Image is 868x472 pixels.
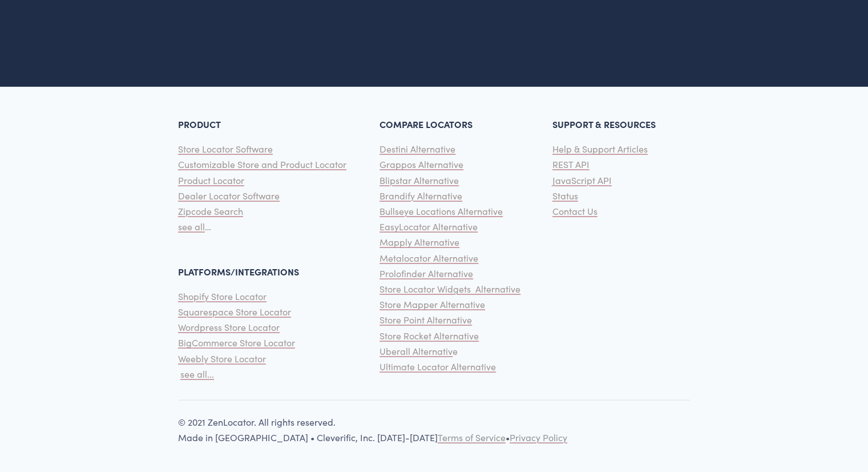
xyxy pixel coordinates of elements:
[178,188,280,203] a: Dealer Locator Software
[380,158,463,170] span: Grappos Alternative
[180,368,214,380] span: see all...
[205,221,211,233] span: …
[180,366,214,382] a: see all...
[552,143,648,155] span: Help & Support Articles
[380,266,473,281] a: Prolofinder Alternative
[453,345,458,357] span: e
[178,205,243,217] span: Zipcode Search
[380,221,478,233] span: EasyLocator Alternative
[510,430,567,445] a: Privacy Policy
[380,205,503,217] span: Bullseye Locations Alternative
[380,250,478,266] a: Metalocator Alternative
[380,203,503,219] a: Bullseye Locations Alternative
[380,361,496,373] span: Ultimate Locator Alternative
[380,312,472,327] a: Store Point Alternative
[380,143,455,155] span: Destini Alternative
[178,174,244,186] span: Product Locator
[380,174,459,186] span: Blipstar Alternative
[178,335,295,350] a: BigCommerce Store Locator
[380,297,485,312] a: Store Mapper Alternative
[380,343,453,359] a: Uberall Alternativ
[178,319,280,335] a: Wordpress Store Locator
[380,173,459,188] a: Blipstar Alternative
[178,118,221,130] strong: PRODUCT
[510,431,567,443] span: Privacy Policy
[178,290,267,302] span: Shopify Store Locator
[380,236,459,248] span: Mapply Alternative
[552,203,597,219] a: Contact Us
[552,141,648,157] a: Help & Support Articles
[380,157,463,172] a: Grappos Alternative
[178,265,299,278] strong: PLATFORMS/INTEGRATIONS
[380,219,478,234] a: EasyLocator Alternative
[552,158,590,170] span: REST API
[380,267,473,279] span: Prolofinder Alternative
[178,289,267,304] a: Shopify Store Locator
[178,219,205,234] a: see all
[178,306,291,318] span: Squarespace Store Locator
[380,328,479,343] a: Store Rocket Alternative
[380,118,473,130] strong: COMPARE LOCATORS
[552,118,656,130] strong: SUPPORT & RESOURCES
[552,174,612,186] span: JavaScript API
[380,141,455,157] a: Destini Alternative
[380,359,496,374] a: Ultimate Locator Alternative
[178,414,690,445] p: © 2021 ZenLocator. All rights reserved. Made in [GEOGRAPHIC_DATA] • Cleverific, Inc. [DATE]-[DATE] •
[552,157,590,172] a: REST API
[178,351,266,366] a: Weebly Store Locator
[178,304,291,319] a: Squarespace Store Locator
[552,205,597,217] span: Contact Us
[178,173,244,188] a: Product Locator
[380,314,472,326] span: Store Point Alternative
[380,252,478,264] span: Metalocator Alternative
[178,157,346,172] a: Customizable Store and Product Locator
[552,188,578,203] a: Status
[380,188,462,203] a: Brandify Alternative
[178,203,243,219] a: Zipcode Search
[380,298,485,310] span: Store Mapper Alternative
[438,430,506,445] a: Terms of Service
[380,345,453,357] span: Uberall Alternativ
[178,143,273,155] span: Store Locator Software
[178,353,266,365] span: Weebly Store Locator
[380,283,520,295] span: Store Locator Widgets Alternative
[438,431,506,443] span: Terms of Service
[178,221,205,233] span: see all
[380,330,479,342] span: Store Rocket Alternative
[552,173,612,188] a: JavaScript API
[178,321,280,333] span: Wordpress Store Locator
[178,190,280,202] span: Dealer Locator Software
[380,234,459,250] a: Mapply Alternative
[380,190,462,202] span: Brandify Alternative
[380,281,520,297] a: Store Locator Widgets Alternative
[178,141,273,157] a: Store Locator Software
[178,158,346,170] span: Customizable Store and Product Locator
[178,337,295,349] span: BigCommerce Store Locator
[552,190,578,202] span: Status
